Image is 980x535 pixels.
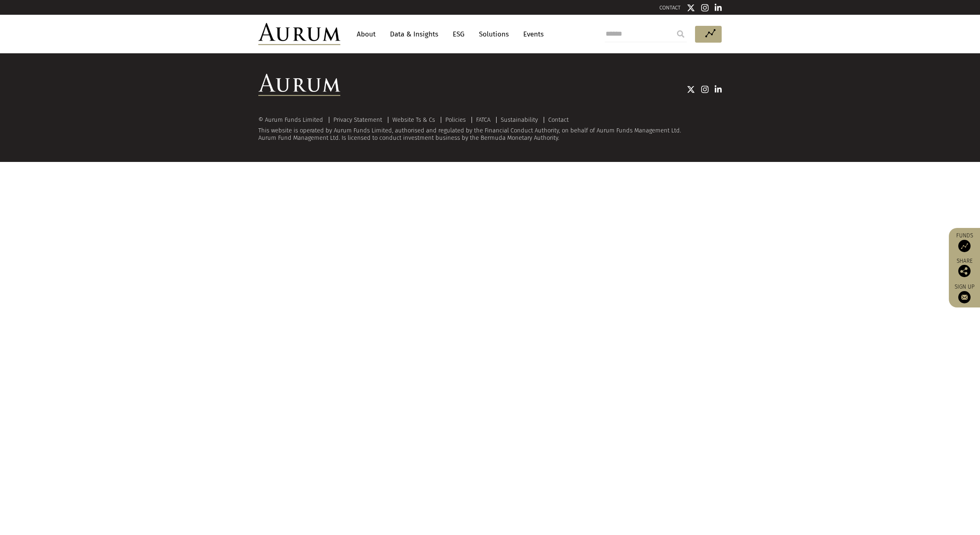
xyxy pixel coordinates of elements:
[353,27,380,42] a: About
[672,26,689,42] input: Submit
[258,23,340,45] img: Aurum
[449,27,469,42] a: ESG
[701,85,709,93] img: Instagram icon
[258,117,327,123] div: © Aurum Funds Limited
[501,116,538,123] a: Sustainability
[475,27,513,42] a: Solutions
[715,4,722,12] img: Linkedin icon
[386,27,442,42] a: Data & Insights
[519,27,544,42] a: Events
[392,116,435,123] a: Website Ts & Cs
[548,116,569,123] a: Contact
[687,85,695,93] img: Twitter icon
[687,4,695,12] img: Twitter icon
[258,116,722,141] div: This website is operated by Aurum Funds Limited, authorised and regulated by the Financial Conduc...
[258,74,340,96] img: Aurum Logo
[445,116,466,123] a: Policies
[476,116,490,123] a: FATCA
[701,4,709,12] img: Instagram icon
[715,85,722,93] img: Linkedin icon
[333,116,382,123] a: Privacy Statement
[659,5,681,11] a: CONTACT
